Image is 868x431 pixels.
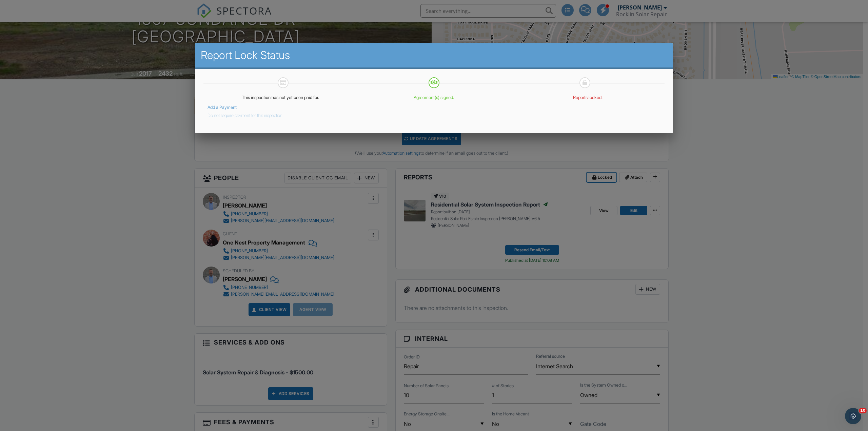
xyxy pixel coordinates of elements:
button: Do not require payment for this inspection. [208,110,283,118]
iframe: Intercom live chat [845,408,861,424]
a: Add a Payment [208,105,237,110]
span: 10 [859,408,867,413]
p: Reports locked. [515,95,660,100]
h2: Report Lock Status [201,48,667,62]
p: Agreement(s) signed. [361,95,507,100]
p: This inspection has not yet been paid for. [208,95,353,100]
